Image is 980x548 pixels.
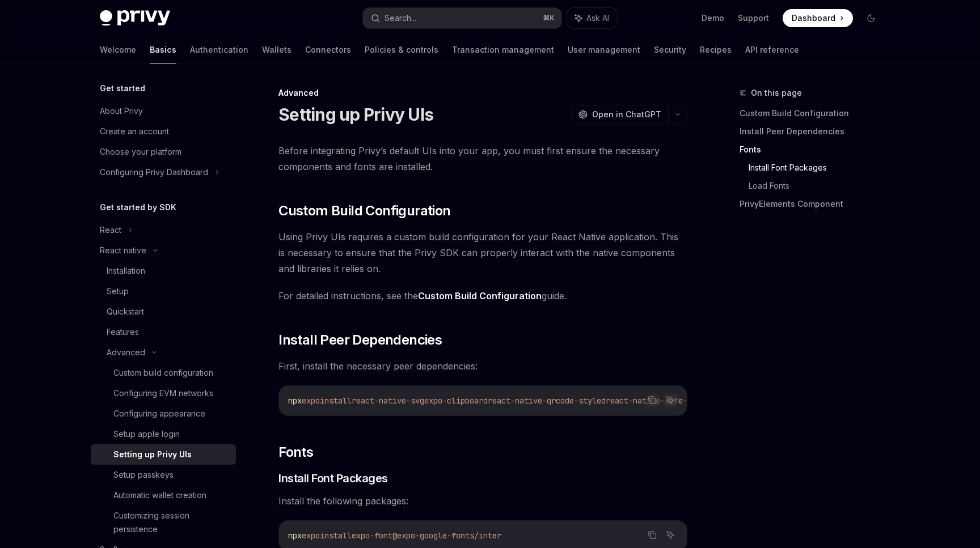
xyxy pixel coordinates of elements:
a: PrivyElements Component [740,195,889,213]
a: Setup [91,281,236,301]
div: Setup apple login [113,427,180,441]
span: expo-clipboard [424,396,488,406]
a: API reference [745,36,799,63]
div: About Privy [100,104,143,118]
h5: Get started by SDK [100,201,176,214]
a: Connectors [305,36,351,63]
a: Create an account [91,121,236,142]
div: Configuring appearance [113,407,205,420]
a: Welcome [100,36,136,63]
a: Setup apple login [91,424,236,444]
div: Choose your platform [100,145,181,159]
div: Advanced [278,87,687,99]
a: Custom build configuration [91,363,236,383]
div: Advanced [107,346,145,359]
a: Policies & controls [365,36,438,63]
span: npx [288,396,302,406]
button: Search...⌘K [363,8,561,28]
button: Toggle dark mode [862,9,880,27]
div: Automatic wallet creation [113,488,206,502]
div: Search... [385,11,416,25]
a: Recipes [700,36,732,63]
div: Create an account [100,125,169,138]
a: Install Peer Dependencies [740,122,889,141]
span: react-native-svg [352,396,424,406]
span: npx [288,530,302,541]
div: React [100,223,121,237]
div: Setup passkeys [113,468,174,482]
h5: Get started [100,82,145,95]
div: Custom build configuration [113,366,213,380]
div: Configuring Privy Dashboard [100,165,208,179]
button: Copy the contents from the code block [645,393,660,407]
span: expo [302,396,320,406]
div: Customizing session persistence [113,509,229,536]
a: Quickstart [91,301,236,322]
img: dark logo [100,10,170,26]
span: For detailed instructions, see the guide. [278,288,687,304]
span: Install the following packages: [278,493,687,509]
span: Open in ChatGPT [592,109,661,120]
a: Fonts [740,141,889,159]
button: Ask AI [663,528,678,542]
h1: Setting up Privy UIs [278,104,433,125]
a: Basics [150,36,176,63]
a: Automatic wallet creation [91,485,236,505]
div: React native [100,244,146,257]
span: Install Font Packages [278,470,388,486]
a: Load Fonts [749,177,889,195]
a: Choose your platform [91,142,236,162]
button: Ask AI [663,393,678,407]
a: Dashboard [783,9,853,27]
span: expo-font [352,530,392,541]
a: Install Font Packages [749,159,889,177]
a: Transaction management [452,36,554,63]
span: install [320,396,352,406]
a: Security [654,36,686,63]
a: Setup passkeys [91,465,236,485]
span: react-native-qrcode-styled [488,396,606,406]
a: About Privy [91,101,236,121]
span: install [320,530,352,541]
a: Support [738,12,769,24]
span: react-native-safe-area-context [606,396,742,406]
a: Wallets [262,36,292,63]
span: Using Privy UIs requires a custom build configuration for your React Native application. This is ... [278,229,687,277]
div: Quickstart [107,305,144,318]
span: First, install the necessary peer dependencies: [278,358,687,374]
div: Setup [107,284,129,298]
button: Ask AI [567,8,617,28]
span: expo [302,530,320,541]
a: Configuring appearance [91,403,236,424]
a: Features [91,322,236,342]
span: On this page [751,86,802,100]
button: Open in ChatGPT [571,105,668,124]
span: @expo-google-fonts/inter [392,530,501,541]
a: Demo [702,12,724,24]
a: Custom Build Configuration [740,104,889,122]
a: Configuring EVM networks [91,383,236,403]
a: Custom Build Configuration [418,290,542,302]
span: Ask AI [586,12,609,24]
a: Authentication [190,36,248,63]
a: Installation [91,261,236,281]
span: ⌘ K [543,14,555,23]
a: Setting up Privy UIs [91,444,236,465]
button: Copy the contents from the code block [645,528,660,542]
a: User management [568,36,640,63]
span: Custom Build Configuration [278,202,450,220]
span: Before integrating Privy’s default UIs into your app, you must first ensure the necessary compone... [278,143,687,175]
div: Configuring EVM networks [113,386,213,400]
div: Features [107,325,139,339]
div: Installation [107,264,145,278]
span: Install Peer Dependencies [278,331,442,349]
span: Dashboard [792,12,835,24]
div: Setting up Privy UIs [113,448,192,461]
a: Customizing session persistence [91,505,236,539]
span: Fonts [278,443,313,461]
